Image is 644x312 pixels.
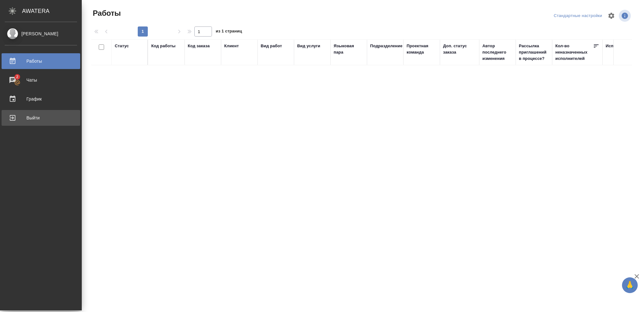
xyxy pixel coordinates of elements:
span: 🙏 [625,279,635,292]
div: Чаты [5,75,77,85]
div: Статус [115,43,129,49]
button: 🙏 [622,277,638,293]
div: Подразделение [370,43,402,49]
a: График [2,91,80,107]
div: [PERSON_NAME] [5,30,77,37]
span: Работы [91,8,121,18]
div: Работы [5,56,77,66]
a: Выйти [2,110,80,126]
div: Исполнитель [606,43,633,49]
div: Кол-во неназначенных исполнителей [555,43,593,62]
span: Настроить таблицу [604,8,619,23]
div: Код заказа [188,43,210,49]
div: График [5,94,77,104]
div: Автор последнего изменения [482,43,513,62]
div: Выйти [5,113,77,123]
div: Вид услуги [297,43,320,49]
div: Код работы [151,43,175,49]
div: Рассылка приглашений в процессе? [519,43,549,62]
div: split button [552,11,604,21]
span: Посмотреть информацию [619,10,632,22]
div: Доп. статус заказа [443,43,476,55]
a: 2Чаты [2,72,80,88]
a: Работы [2,53,80,69]
div: Вид работ [261,43,282,49]
div: AWATERA [22,5,82,17]
div: Языковая пара [334,43,364,55]
span: 2 [12,74,22,80]
div: Проектная команда [407,43,437,55]
div: Клиент [224,43,239,49]
span: из 1 страниц [216,27,242,37]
